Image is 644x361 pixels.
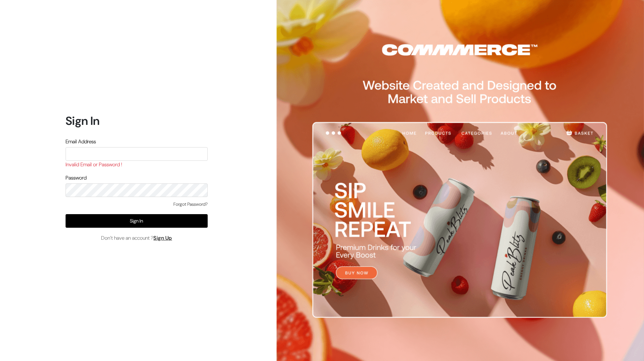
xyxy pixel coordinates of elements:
[66,114,208,128] h1: Sign In
[66,138,96,146] label: Email Address
[66,161,122,169] label: Invalid Email or Password !
[173,201,208,208] a: Forgot Password?
[66,174,87,182] label: Password
[66,214,208,228] button: Sign In
[153,235,172,241] a: Sign Up
[101,234,172,242] span: Don’t have an account ?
